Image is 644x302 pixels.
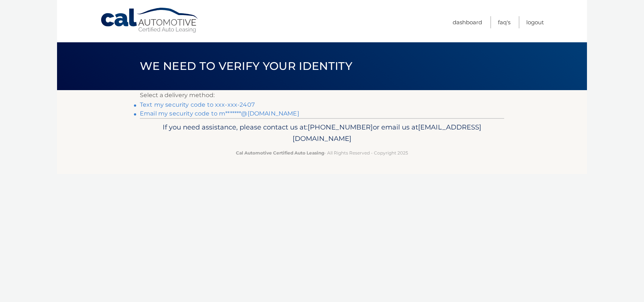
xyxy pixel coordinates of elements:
[140,110,299,117] a: Email my security code to m*******@[DOMAIN_NAME]
[140,59,352,73] span: We need to verify your identity
[236,150,324,156] strong: Cal Automotive Certified Auto Leasing
[100,7,199,33] a: Cal Automotive
[145,149,499,157] p: - All Rights Reserved - Copyright 2025
[308,123,373,131] span: [PHONE_NUMBER]
[498,16,510,28] a: FAQ's
[145,121,499,145] p: If you need assistance, please contact us at: or email us at
[526,16,544,28] a: Logout
[453,16,482,28] a: Dashboard
[140,101,255,108] a: Text my security code to xxx-xxx-2407
[140,90,504,100] p: Select a delivery method:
